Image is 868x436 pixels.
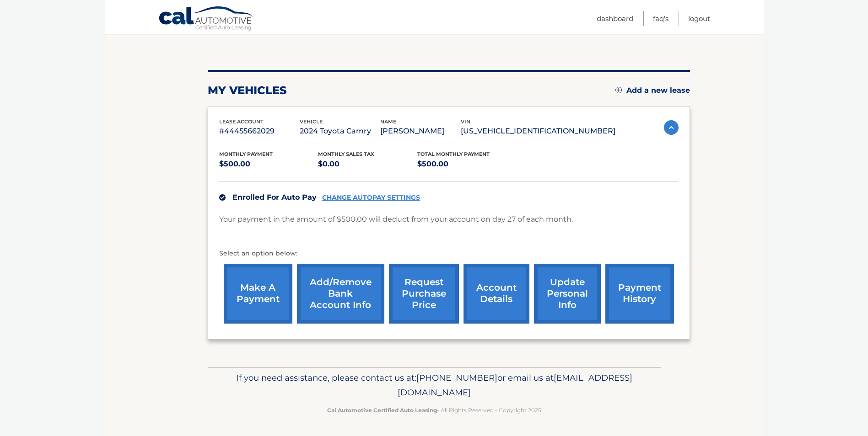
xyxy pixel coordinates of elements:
[380,118,396,125] span: name
[214,405,655,415] p: - All Rights Reserved - Copyright 2025
[232,193,317,202] span: Enrolled For Auto Pay
[300,125,380,138] p: 2024 Toyota Camry
[219,125,300,138] p: #44455662029
[461,125,615,138] p: [US_VEHICLE_IDENTIFICATION_NUMBER]
[605,264,674,324] a: payment history
[219,118,264,125] span: lease account
[219,158,318,170] p: $500.00
[416,372,497,383] span: [PHONE_NUMBER]
[158,6,254,32] a: Cal Automotive
[208,84,287,97] h2: my vehicles
[214,371,655,400] p: If you need assistance, please contact us at: or email us at
[219,194,226,201] img: check.svg
[219,248,679,259] p: Select an option below:
[219,151,273,157] span: Monthly Payment
[224,264,292,324] a: make a payment
[534,264,601,324] a: update personal info
[417,151,490,157] span: Total Monthly Payment
[322,194,420,202] a: CHANGE AUTOPAY SETTINGS
[615,87,622,93] img: add.svg
[653,11,669,26] a: FAQ's
[297,264,384,324] a: Add/Remove bank account info
[327,407,437,414] strong: Cal Automotive Certified Auto Leasing
[389,264,459,324] a: request purchase price
[664,120,679,135] img: accordion-active.svg
[464,264,529,324] a: account details
[688,11,710,26] a: Logout
[318,158,417,170] p: $0.00
[300,118,323,125] span: vehicle
[417,158,517,170] p: $500.00
[219,213,573,226] p: Your payment in the amount of $500.00 will deduct from your account on day 27 of each month.
[461,118,470,125] span: vin
[380,125,461,138] p: [PERSON_NAME]
[597,11,633,26] a: Dashboard
[615,86,690,95] a: Add a new lease
[318,151,374,157] span: Monthly sales Tax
